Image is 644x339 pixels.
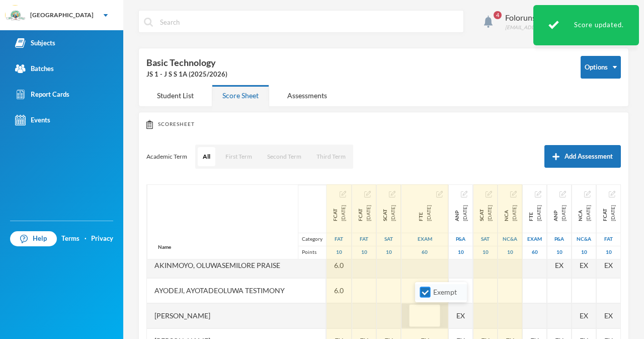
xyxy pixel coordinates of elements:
button: Edit Assessment [436,190,443,198]
span: Student Exempted. [604,310,613,321]
div: Note Check and Attendance [502,205,518,221]
span: SCAT [477,205,486,221]
img: logo [6,6,26,26]
button: Edit Assessment [340,190,346,198]
div: First Assessment Test [597,233,620,246]
div: 60 [523,246,546,259]
button: Edit Assessment [609,190,615,198]
span: FTE [417,205,425,221]
div: Examination [401,233,448,246]
img: edit [486,191,492,197]
span: FCAT [356,205,364,221]
div: 10 [498,246,522,259]
div: Second Continuous Assessment Test [381,205,397,221]
div: Student List [146,85,204,106]
img: edit [436,191,443,197]
div: Second Assessment Test [377,233,400,246]
div: 60 [401,246,448,259]
div: 10 [473,246,497,259]
button: Second Term [262,147,306,166]
button: First Term [220,147,257,166]
button: Edit Assessment [461,190,467,198]
div: 6.0 [327,278,352,303]
img: edit [364,191,371,197]
button: Edit Assessment [559,190,566,198]
img: edit [584,191,591,197]
div: Second Continuous Assessment Test [477,205,494,221]
div: Notecheck And Attendance [498,233,522,246]
div: [GEOGRAPHIC_DATA] [30,11,94,20]
div: Basic Technology [146,56,566,80]
div: Report Cards [15,89,69,100]
div: Assessments [277,85,338,106]
div: First Assessment Test [352,233,376,246]
img: edit [461,191,467,197]
div: 10 [377,246,400,259]
div: Scoresheet [146,120,621,129]
div: First Continuous Assessment Test [331,205,347,221]
span: 4 [494,11,502,19]
span: Student Exempted. [580,260,588,270]
div: Project And Assignment [449,233,472,246]
div: 10 [597,246,620,259]
div: Batches [15,63,54,74]
div: First Continuous Assessment Test [601,205,617,221]
span: FTE [527,205,535,221]
span: NCA [502,205,510,221]
div: Events [15,115,50,125]
div: First Term Examination [417,205,433,221]
p: Academic Term [146,153,187,161]
span: Student Exempted. [555,260,563,270]
img: edit [535,191,541,197]
button: Edit Assessment [535,190,541,198]
img: edit [559,191,566,197]
div: 10 [547,246,571,259]
div: Points [298,246,326,259]
a: Privacy [91,234,113,244]
span: Exempt [429,288,461,296]
div: Project And Assignment [547,233,571,246]
div: [EMAIL_ADDRESS][DOMAIN_NAME] [505,24,590,31]
div: First Term Examination [527,205,543,221]
div: Score Sheet [212,85,269,106]
span: ANP [551,205,559,221]
div: Note Check and Attendance [576,205,592,221]
span: NCA [576,205,584,221]
div: Akinmoyo, Oluwasemilore Praise [147,253,326,278]
img: edit [389,191,395,197]
div: 6.0 [327,253,352,278]
div: 10 [327,246,351,259]
div: Examination [523,233,546,246]
div: First Continuous Assessment Test [356,205,372,221]
button: Edit Assessment [584,190,591,198]
button: Edit Assessment [486,190,492,198]
div: Name [147,235,182,259]
div: JS 1 - J S S 1A (2025/2026) [146,70,566,80]
span: Student Exempted. [604,260,613,270]
span: FCAT [601,205,609,221]
div: Second Assessment Test [473,233,497,246]
input: Search [159,11,458,33]
span: Student Exempted. [580,310,588,321]
a: Terms [61,234,79,244]
div: 10 [572,246,596,259]
img: edit [340,191,346,197]
a: Help [10,231,57,246]
div: Score updated. [533,5,639,45]
div: 10 [352,246,376,259]
span: FCAT [331,205,339,221]
img: search [144,18,153,27]
img: edit [510,191,517,197]
button: Edit Assessment [364,190,371,198]
div: Category [298,233,326,246]
button: Options [581,56,621,79]
div: Assignment and Project [453,205,469,221]
span: SCAT [381,205,389,221]
div: Subjects [15,38,55,48]
button: Third Term [311,147,351,166]
div: Ayodeji, Ayotadeoluwa Testimony [147,278,326,303]
div: 10 [449,246,472,259]
span: Student Exempted. [456,310,465,321]
div: Assignment and Project [551,205,568,221]
div: · [85,234,87,244]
